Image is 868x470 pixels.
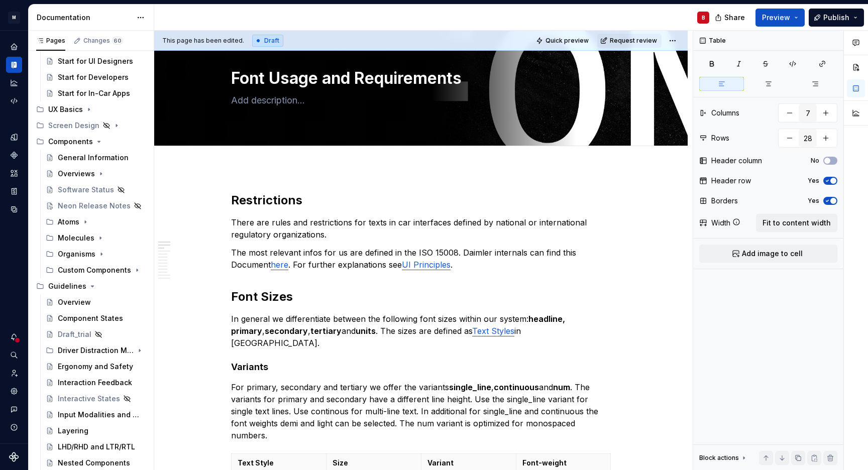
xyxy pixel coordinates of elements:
div: Ergonomy and Safety [58,362,133,372]
a: Overview [42,294,150,310]
p: Variant [427,458,510,468]
div: LHD/RHD and LTR/RTL [58,442,135,452]
div: Header row [711,176,751,186]
div: Draft [252,35,283,47]
div: Component States [58,313,123,323]
div: Start for In-Car Apps [58,88,130,98]
div: General Information [58,153,129,163]
div: Overview [58,297,91,307]
button: Publish [809,9,864,27]
p: Text Style [238,458,320,468]
button: Quick preview [533,34,593,48]
div: Documentation [37,13,132,23]
span: Quick preview [546,37,589,45]
div: Overviews [58,169,95,179]
a: Interaction Feedback [42,375,150,391]
div: Neon Release Notes [58,201,131,211]
a: Start for In-Car Apps [42,85,150,101]
span: Request review [610,37,657,45]
a: here [271,260,288,270]
div: Layering [58,426,88,436]
a: Settings [6,383,22,399]
label: Yes [808,177,819,185]
svg: Supernova Logo [9,452,19,462]
div: Components [48,137,93,147]
div: Interaction Feedback [58,378,132,388]
div: Nested Components [58,458,130,468]
span: Add image to cell [742,249,803,259]
p: The most relevant infos for us are defined in the ISO 15008. Daimler internals can find this Docu... [231,247,611,271]
label: Yes [808,197,819,205]
div: Custom Components [42,262,150,278]
a: Invite team [6,365,22,381]
div: Atoms [58,217,79,227]
button: Notifications [6,329,22,345]
a: Component States [42,310,150,326]
strong: units [356,326,376,336]
div: Guidelines [48,281,86,291]
a: Overviews [42,166,150,182]
span: 60 [112,37,123,45]
div: Start for Developers [58,72,129,82]
p: For primary, secondary and tertiary we offer the variants , and . The variants for primary and se... [231,381,611,441]
strong: single_line [449,382,491,392]
h2: Font Sizes [231,289,611,305]
div: B [702,14,705,22]
span: This page has been edited. [162,37,244,45]
strong: secondary [265,326,308,336]
div: Block actions [699,454,739,462]
strong: tertiary [310,326,342,336]
a: Analytics [6,75,22,91]
span: Publish [823,13,849,23]
a: Assets [6,165,22,181]
div: Software Status [58,185,114,195]
a: Storybook stories [6,183,22,199]
div: Molecules [42,230,150,246]
div: Home [6,39,22,55]
div: M [8,12,20,24]
a: Start for UI Designers [42,53,150,69]
div: Draft_trial [58,329,91,339]
div: Atoms [42,214,150,230]
a: Text Styles [472,326,514,336]
a: Ergonomy and Safety [42,359,150,375]
h2: Restrictions [231,192,611,208]
div: Block actions [699,451,748,465]
div: Screen Design [32,117,150,134]
span: Fit to content width [763,218,831,228]
span: Share [724,13,745,23]
button: Fit to content width [756,214,837,232]
button: Add image to cell [699,245,837,263]
div: Input Modalities and Cursor Behavior [58,410,141,420]
div: Width [711,218,730,228]
div: Driver Distraction Mitigation [42,342,150,359]
a: Documentation [6,57,22,73]
a: Components [6,147,22,163]
span: Preview [762,13,790,23]
button: Search ⌘K [6,347,22,363]
strong: num [553,382,570,392]
a: Code automation [6,93,22,109]
div: Molecules [58,233,94,243]
div: Organisms [42,246,150,262]
button: Share [710,9,751,27]
div: Organisms [58,249,95,259]
a: Start for Developers [42,69,150,85]
a: Input Modalities and Cursor Behavior [42,407,150,423]
a: Neon Release Notes [42,198,150,214]
div: Pages [36,37,65,45]
div: Screen Design [48,121,99,131]
div: Design tokens [6,129,22,145]
div: Changes [83,37,123,45]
